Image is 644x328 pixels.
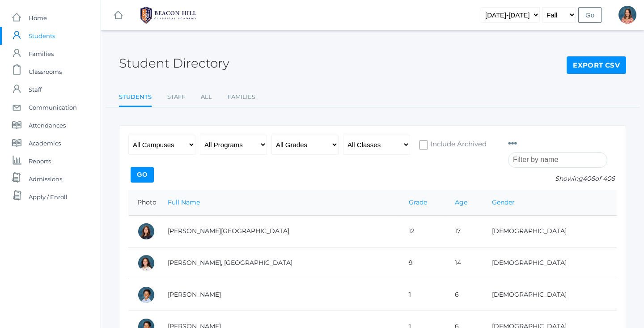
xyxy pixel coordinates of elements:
[446,247,483,279] td: 14
[29,27,55,45] span: Students
[400,215,446,247] td: 12
[29,188,68,206] span: Apply / Enroll
[159,247,400,279] td: [PERSON_NAME], [GEOGRAPHIC_DATA]
[168,198,200,206] a: Full Name
[508,174,617,183] p: Showing of 406
[446,215,483,247] td: 17
[137,222,155,240] div: Charlotte Abdulla
[583,175,595,183] span: 406
[29,81,42,98] span: Staff
[508,152,607,168] input: Filter by name
[167,88,185,106] a: Staff
[483,215,617,247] td: [DEMOGRAPHIC_DATA]
[131,167,154,183] input: Go
[29,170,62,188] span: Admissions
[137,254,155,272] div: Phoenix Abdulla
[128,190,159,216] th: Photo
[29,134,61,152] span: Academics
[29,63,62,81] span: Classrooms
[483,279,617,311] td: [DEMOGRAPHIC_DATA]
[29,152,51,170] span: Reports
[135,4,202,26] img: BHCALogos-05-308ed15e86a5a0abce9b8dd61676a3503ac9727e845dece92d48e8588c001991.png
[400,279,446,311] td: 1
[137,286,155,304] div: Dominic Abrea
[400,247,446,279] td: 9
[419,141,428,149] input: Include Archived
[201,88,212,106] a: All
[29,98,77,116] span: Communication
[228,88,255,106] a: Families
[119,88,152,107] a: Students
[619,6,636,24] div: Jennifer Jenkins
[159,279,400,311] td: [PERSON_NAME]
[578,7,602,23] input: Go
[159,215,400,247] td: [PERSON_NAME][GEOGRAPHIC_DATA]
[428,139,487,150] span: Include Archived
[567,56,626,74] a: Export CSV
[119,56,229,70] h2: Student Directory
[455,198,467,206] a: Age
[29,116,66,134] span: Attendances
[492,198,515,206] a: Gender
[409,198,427,206] a: Grade
[29,9,47,27] span: Home
[446,279,483,311] td: 6
[483,247,617,279] td: [DEMOGRAPHIC_DATA]
[29,45,54,63] span: Families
